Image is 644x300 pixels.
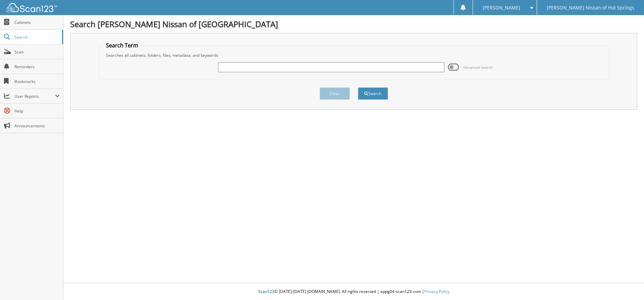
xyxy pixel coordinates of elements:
[14,108,60,114] span: Help
[258,289,274,294] span: Scan123
[7,3,57,12] img: scan123-logo-white.svg
[358,87,388,100] button: Search
[14,123,60,129] span: Announcements
[14,34,59,40] span: Search
[14,93,55,99] span: User Reports
[103,52,605,58] div: Searches all cabinets, folders, files, metadata, and keywords
[103,42,142,49] legend: Search Term
[14,64,60,70] span: Reminders
[14,49,60,55] span: Scan
[320,87,350,100] button: Clear
[610,268,644,300] iframe: Chat Widget
[14,79,60,84] span: Bookmarks
[483,6,520,10] span: [PERSON_NAME]
[63,284,644,300] div: © [DATE]-[DATE] [DOMAIN_NAME]. All rights reserved | appg04-scan123-com |
[547,6,634,10] span: [PERSON_NAME] Nissan of Hot Springs
[14,19,60,25] span: Cabinets
[463,65,493,70] span: Advanced Search
[70,18,637,30] h1: Search [PERSON_NAME] Nissan of [GEOGRAPHIC_DATA]
[424,289,449,294] a: Privacy Policy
